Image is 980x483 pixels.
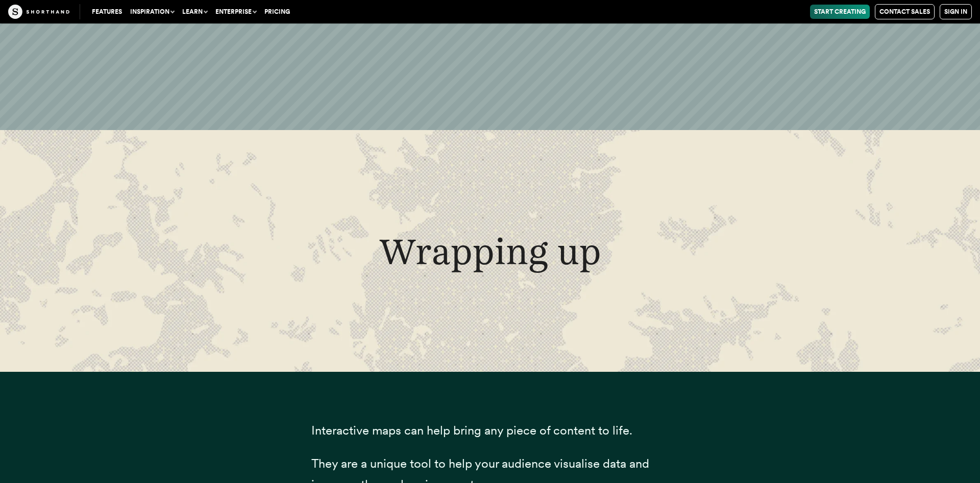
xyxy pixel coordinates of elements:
[8,5,69,19] img: The Craft
[875,4,935,19] a: Contact Sales
[88,5,126,19] a: Features
[260,5,294,19] a: Pricing
[211,5,260,19] button: Enterprise
[379,230,601,273] span: Wrapping up
[311,423,632,438] span: Interactive maps can help bring any piece of content to life.
[940,4,972,19] a: Sign in
[178,5,211,19] button: Learn
[810,5,870,19] a: Start Creating
[126,5,178,19] button: Inspiration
